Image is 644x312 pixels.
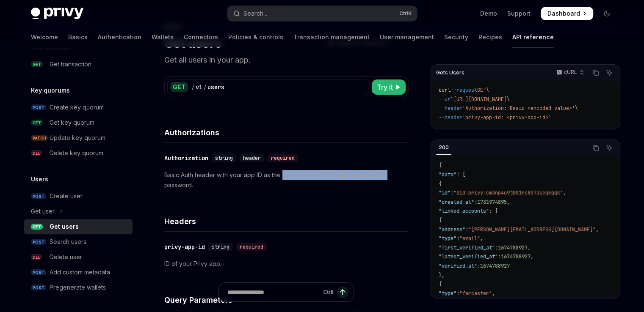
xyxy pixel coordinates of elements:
a: Dashboard [541,7,593,20]
div: Search users [50,237,86,247]
button: Copy the contents from the code block [590,67,601,78]
div: required [236,243,267,251]
a: Welcome [31,27,58,47]
span: : [456,235,459,242]
span: "linked_accounts" [439,208,489,214]
span: "did:privy:cm3np4u9j001rc8b73seqmqqk" [453,189,563,196]
div: Delete user [50,252,82,262]
div: / [191,83,195,91]
div: Get key quorum [50,118,94,128]
span: 1674788927 [480,263,510,269]
span: string [215,155,233,161]
a: Policies & controls [228,27,283,47]
h5: Users [31,174,48,184]
p: Get all users in your app. [164,54,409,66]
span: DEL [31,150,42,156]
span: "data" [439,171,456,178]
span: GET [477,87,486,93]
span: GET [31,61,43,68]
a: Transaction management [293,27,370,47]
span: , [596,226,599,233]
span: 'Authorization: Basic <encoded-value>' [462,105,575,112]
span: "farcaster" [459,290,492,297]
div: required [268,154,298,162]
span: }, [439,272,445,279]
span: \ [507,96,510,103]
a: POSTCreate key quorum [24,100,133,115]
span: 1674788927 [498,244,528,251]
a: GETGet transaction [24,57,133,72]
span: { [439,162,442,169]
a: User management [380,27,434,47]
div: Get user [31,206,55,216]
span: "address" [439,226,465,233]
a: PATCHUpdate key quorum [24,130,133,145]
button: Ask AI [604,67,615,78]
button: Ask AI [604,142,615,153]
a: Basics [68,27,88,47]
span: --url [439,96,453,103]
a: Connectors [184,27,218,47]
span: 'privy-app-id: <privy-app-id>' [462,114,551,121]
span: "[PERSON_NAME][EMAIL_ADDRESS][DOMAIN_NAME]" [468,226,596,233]
span: --header [439,114,462,121]
button: Toggle Get user section [24,204,133,219]
span: : [456,290,459,297]
span: , [507,199,510,205]
span: POST [31,239,46,245]
div: Delete key quorum [50,148,103,158]
span: { [439,281,442,287]
span: Ctrl K [399,10,412,17]
a: Authentication [98,27,141,47]
p: ID of your Privy app. [164,259,409,269]
span: Dashboard [547,9,580,18]
span: : [477,263,480,269]
span: { [439,217,442,224]
h5: Key quorums [31,85,70,96]
span: 1674788927 [501,253,531,260]
span: \ [486,87,489,93]
button: Copy the contents from the code block [590,142,601,153]
a: Demo [480,9,497,18]
span: "verified_at" [439,263,477,269]
span: "id" [439,189,451,196]
span: POST [31,193,46,200]
p: Basic Auth header with your app ID as the username and your app secret as the password. [164,170,409,190]
span: "first_verified_at" [439,244,495,251]
span: , [563,189,566,196]
span: : [465,226,468,233]
a: DELDelete user [24,249,133,265]
div: v1 [196,83,202,91]
span: "created_at" [439,199,474,205]
div: Get transaction [50,59,91,69]
span: --header [439,105,462,112]
div: Create user [50,191,83,201]
span: , [531,253,533,260]
a: DELDelete key quorum [24,145,133,161]
span: : [474,199,477,205]
span: "latest_verified_at" [439,253,498,260]
button: Send message [337,286,348,298]
span: : [451,189,453,196]
span: POST [31,285,46,291]
span: , [528,244,531,251]
span: GET [31,224,43,230]
span: POST [31,104,46,111]
div: Update key quorum [50,133,105,143]
button: cURL [552,66,588,80]
button: Toggle dark mode [600,7,614,20]
div: Authorization [164,154,208,162]
span: curl [439,87,451,93]
span: "type" [439,290,456,297]
div: GET [170,82,188,92]
a: Recipes [478,27,502,47]
a: Wallets [152,27,174,47]
span: Try it [377,82,393,92]
span: Gets Users [436,69,464,76]
div: Create key quorum [50,102,104,112]
span: header [243,155,261,161]
span: POST [31,269,46,276]
a: POSTSearch users [24,234,133,249]
p: cURL [564,69,577,76]
span: PATCH [31,135,48,141]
